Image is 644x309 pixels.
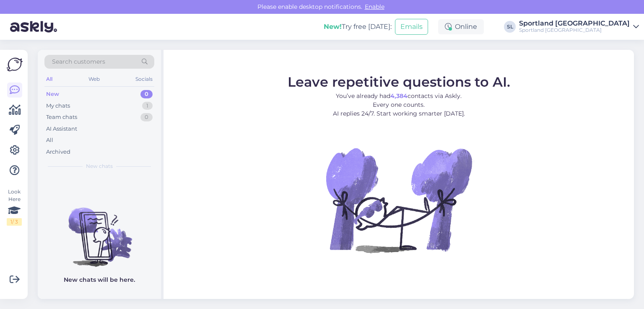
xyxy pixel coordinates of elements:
div: All [46,136,53,144]
div: 0 [140,90,153,98]
div: Sportland [GEOGRAPHIC_DATA] [519,20,630,27]
div: My chats [46,102,70,110]
div: New [46,90,59,98]
div: 1 / 3 [7,218,22,226]
p: You’ve already had contacts via Askly. Every one counts. AI replies 24/7. Start working smarter [... [288,91,510,118]
img: No chats [38,193,161,268]
b: New! [324,23,342,31]
img: Askly Logo [7,57,23,72]
div: Team chats [46,113,77,121]
div: Look Here [7,188,22,226]
div: Archived [46,148,70,156]
div: Online [438,19,484,34]
div: Web [87,74,101,85]
span: Search customers [52,57,105,66]
div: SL [504,21,516,33]
a: Sportland [GEOGRAPHIC_DATA]Sportland [GEOGRAPHIC_DATA] [519,20,639,33]
span: Leave repetitive questions to AI. [288,73,510,90]
span: New chats [86,162,113,170]
div: 1 [142,102,153,110]
img: No Chat active [323,124,474,275]
div: Sportland [GEOGRAPHIC_DATA] [519,27,630,33]
div: Try free [DATE]: [324,22,392,32]
span: Enable [362,3,387,10]
b: 4,384 [390,92,408,99]
div: All [44,74,54,85]
div: 0 [140,113,153,121]
div: Socials [134,74,154,85]
div: AI Assistant [46,125,77,133]
p: New chats will be here. [64,276,135,284]
button: Emails [395,19,428,35]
